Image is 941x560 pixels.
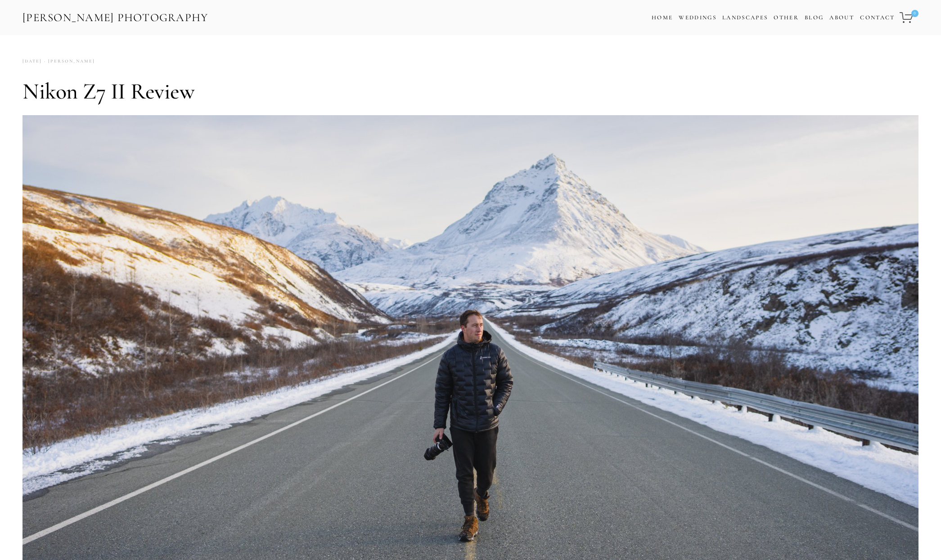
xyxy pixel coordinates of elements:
a: 0 items in cart [898,7,919,28]
span: 0 [911,10,918,17]
a: Other [774,14,799,21]
a: Home [652,11,673,24]
a: [PERSON_NAME] [42,55,95,67]
a: About [829,11,854,24]
a: Weddings [679,14,716,21]
a: Landscapes [722,14,768,21]
time: [DATE] [23,55,42,67]
h1: Nikon Z7 II Review [23,78,918,105]
a: [PERSON_NAME] Photography [22,8,209,28]
a: Blog [805,11,824,24]
a: Contact [860,11,895,24]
